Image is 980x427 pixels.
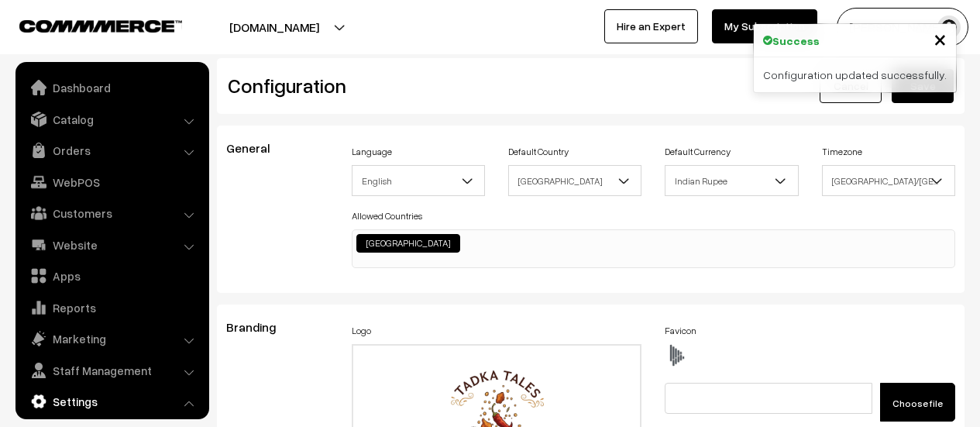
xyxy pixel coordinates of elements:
[352,167,484,195] span: English
[509,167,641,195] span: India
[19,105,204,133] a: Catalog
[19,168,204,196] a: WebPOS
[665,167,797,195] span: Indian Rupee
[604,9,698,43] a: Hire an Expert
[19,74,204,102] a: Dashboard
[19,387,204,415] a: Settings
[228,74,579,98] h2: Configuration
[665,165,798,196] span: Indian Rupee
[19,199,204,227] a: Customers
[352,165,485,196] span: English
[19,15,155,34] a: COMMMERCE
[934,24,947,53] span: ×
[226,319,294,335] span: Branding
[822,145,862,159] label: Timezone
[352,324,371,338] label: Logo
[19,356,204,384] a: Staff Management
[892,398,943,409] span: Choose file
[772,33,820,49] strong: Success
[712,9,817,43] a: My Subscription
[19,325,204,353] a: Marketing
[508,145,569,159] label: Default Country
[665,344,688,367] img: favicon.ico
[19,20,182,32] img: COMMMERCE
[19,136,204,164] a: Orders
[226,140,288,156] span: General
[19,262,204,290] a: Apps
[934,27,947,50] button: Close
[837,8,968,46] button: [PERSON_NAME]
[175,8,373,46] button: [DOMAIN_NAME]
[356,234,460,253] li: India
[937,15,961,39] img: user
[822,165,955,196] span: Asia/Kolkata
[665,145,731,159] label: Default Currency
[352,145,392,159] label: Language
[508,165,641,196] span: India
[754,57,956,92] div: Configuration updated successfully.
[19,231,204,259] a: Website
[352,209,422,223] label: Allowed Countries
[823,167,954,195] span: Asia/Kolkata
[19,294,204,322] a: Reports
[665,324,696,338] label: Favicon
